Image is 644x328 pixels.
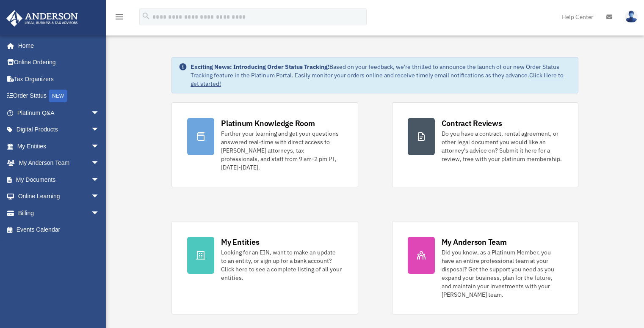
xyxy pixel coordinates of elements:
[6,171,112,188] a: My Documentsarrow_drop_down
[221,118,315,128] div: Platinum Knowledge Room
[191,63,571,88] div: Based on your feedback, we're thrilled to announce the launch of our new Order Status Tracking fe...
[4,10,80,27] img: Anderson Advisors Platinum Portal
[221,248,342,282] div: Looking for an EIN, want to make an update to an entity, or sign up for a bank account? Click her...
[6,104,112,121] a: Platinum Q&Aarrow_drop_down
[114,15,124,22] a: menu
[442,248,563,299] div: Did you know, as a Platinum Member, you have an entire professional team at your disposal? Get th...
[91,188,108,205] span: arrow_drop_down
[91,138,108,155] span: arrow_drop_down
[191,63,329,71] strong: Exciting News: Introducing Order Status Tracking!
[91,104,108,122] span: arrow_drop_down
[625,11,638,23] img: User Pic
[171,221,358,314] a: My Entities Looking for an EIN, want to make an update to an entity, or sign up for a bank accoun...
[6,188,112,205] a: Online Learningarrow_drop_down
[91,155,108,172] span: arrow_drop_down
[141,11,151,21] i: search
[49,90,67,102] div: NEW
[442,237,507,247] div: My Anderson Team
[6,121,112,138] a: Digital Productsarrow_drop_down
[6,71,112,87] a: Tax Organizers
[6,37,108,54] a: Home
[91,121,108,139] span: arrow_drop_down
[6,221,112,238] a: Events Calendar
[392,102,578,187] a: Contract Reviews Do you have a contract, rental agreement, or other legal document you would like...
[91,205,108,222] span: arrow_drop_down
[221,129,342,172] div: Further your learning and get your questions answered real-time with direct access to [PERSON_NAM...
[114,12,124,22] i: menu
[91,171,108,189] span: arrow_drop_down
[191,71,564,87] a: Click Here to get started!
[6,54,112,71] a: Online Ordering
[6,87,112,105] a: Order StatusNEW
[6,205,112,221] a: Billingarrow_drop_down
[442,118,502,128] div: Contract Reviews
[392,221,578,314] a: My Anderson Team Did you know, as a Platinum Member, you have an entire professional team at your...
[6,155,112,172] a: My Anderson Teamarrow_drop_down
[6,138,112,155] a: My Entitiesarrow_drop_down
[221,237,259,247] div: My Entities
[171,102,358,187] a: Platinum Knowledge Room Further your learning and get your questions answered real-time with dire...
[442,129,563,163] div: Do you have a contract, rental agreement, or other legal document you would like an attorney's ad...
